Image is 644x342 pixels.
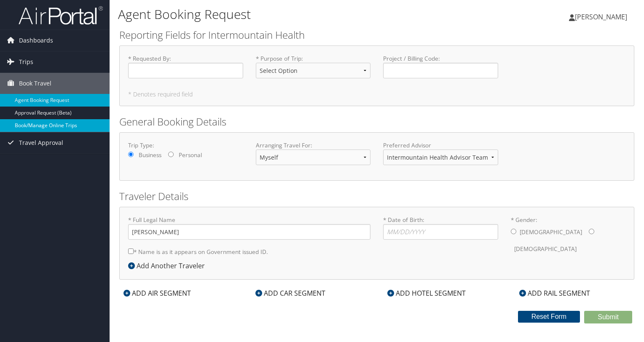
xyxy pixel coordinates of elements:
[520,224,582,240] label: [DEMOGRAPHIC_DATA]
[179,151,202,159] label: Personal
[383,288,470,298] div: ADD HOTEL SEGMENT
[19,51,33,72] span: Trips
[584,311,632,323] button: Submit
[383,141,498,150] label: Preferred Advisor
[19,73,51,94] span: Book Travel
[128,91,625,97] h5: * Denotes required field
[128,261,209,271] div: Add Another Traveler
[118,5,463,23] h1: Agent Booking Request
[256,63,371,78] select: * Purpose of Trip:
[19,132,63,153] span: Travel Approval
[119,28,634,42] h2: Reporting Fields for Intermountain Health
[119,115,634,129] h2: General Booking Details
[511,229,516,234] input: * Gender:[DEMOGRAPHIC_DATA][DEMOGRAPHIC_DATA]
[383,63,498,78] input: Project / Billing Code:
[128,54,243,78] label: * Requested By :
[139,151,161,159] label: Business
[128,63,243,78] input: * Requested By:
[19,5,103,25] img: airportal-logo.png
[514,241,577,257] label: [DEMOGRAPHIC_DATA]
[119,288,195,298] div: ADD AIR SEGMENT
[128,216,370,240] label: * Full Legal Name
[119,189,634,203] h2: Traveler Details
[128,248,134,254] input: * Name is as it appears on Government issued ID.
[128,244,268,259] label: * Name is as it appears on Government issued ID.
[589,229,594,234] input: * Gender:[DEMOGRAPHIC_DATA][DEMOGRAPHIC_DATA]
[518,311,580,323] button: Reset Form
[511,216,626,257] label: * Gender:
[256,54,371,85] label: * Purpose of Trip :
[383,54,498,78] label: Project / Billing Code :
[128,141,243,150] label: Trip Type:
[19,30,53,51] span: Dashboards
[251,288,330,298] div: ADD CAR SEGMENT
[128,224,370,240] input: * Full Legal Name
[575,12,627,21] span: [PERSON_NAME]
[515,288,594,298] div: ADD RAIL SEGMENT
[383,224,498,240] input: * Date of Birth:
[383,216,498,240] label: * Date of Birth:
[256,141,371,150] label: Arranging Travel For:
[569,4,636,29] a: [PERSON_NAME]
